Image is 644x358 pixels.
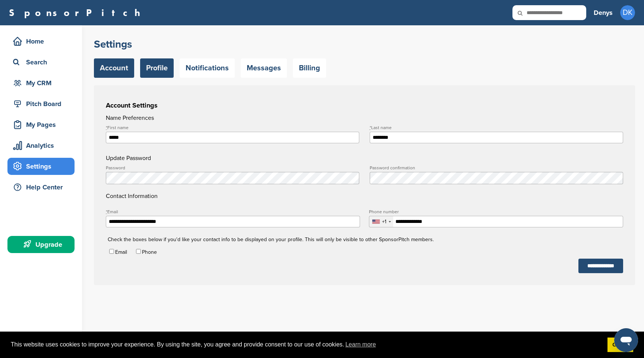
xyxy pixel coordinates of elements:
[370,125,623,130] label: Last name
[180,58,235,78] a: Notifications
[11,339,602,350] span: This website uses cookies to improve your experience. By using the site, you agree and provide co...
[9,8,145,17] a: SponsorPitch
[11,118,75,131] div: My Pages
[7,95,75,112] a: Pitch Board
[11,55,75,69] div: Search
[370,166,623,170] label: Password confirmation
[94,38,635,51] h2: Settings
[11,139,75,152] div: Analytics
[106,114,623,122] h4: Name Preferences
[11,35,75,48] div: Home
[7,137,75,154] a: Analytics
[11,180,75,194] div: Help Center
[369,216,393,227] div: Selected country
[115,249,127,255] label: Email
[106,209,107,214] abbr: required
[7,158,75,175] a: Settings
[11,160,75,173] div: Settings
[106,125,107,130] abbr: required
[106,210,360,214] label: Email
[344,339,377,350] a: learn more about cookies
[293,58,326,78] a: Billing
[382,219,386,224] div: +1
[106,154,623,163] h4: Update Password
[7,116,75,133] a: My Pages
[7,54,75,71] a: Search
[106,166,623,201] h4: Contact Information
[7,74,75,92] a: My CRM
[607,338,633,352] a: dismiss cookie message
[11,238,75,251] div: Upgrade
[106,166,359,170] label: Password
[7,236,75,253] a: Upgrade
[11,76,75,90] div: My CRM
[370,125,371,130] abbr: required
[11,97,75,111] div: Pitch Board
[7,179,75,196] a: Help Center
[614,328,638,352] iframe: Button to launch messaging window
[7,33,75,50] a: Home
[106,125,359,130] label: First name
[620,5,635,20] span: DK
[594,4,613,21] a: Denys
[594,7,613,18] h3: Denys
[241,58,287,78] a: Messages
[106,100,623,111] h3: Account Settings
[369,210,623,214] label: Phone number
[94,58,134,78] a: Account
[140,58,174,78] a: Profile
[142,249,157,255] label: Phone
